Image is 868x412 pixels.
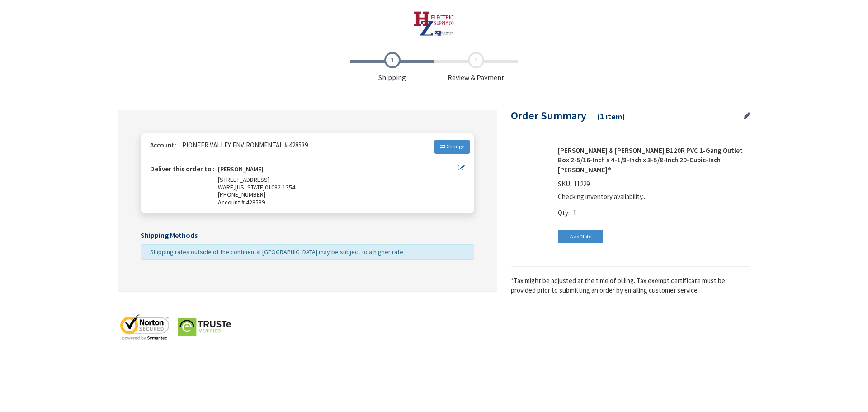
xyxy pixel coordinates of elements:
span: Account # 428539 [218,199,458,206]
h5: Shipping Methods [141,232,474,240]
span: [STREET_ADDRESS] [218,175,269,184]
span: WARE, [218,183,235,191]
div: SKU: [558,179,592,192]
span: Change [446,143,464,150]
span: [PHONE_NUMBER] [218,190,265,199]
p: Checking inventory availability... [558,192,739,201]
span: (1 item) [597,111,625,122]
strong: [PERSON_NAME] [218,166,264,176]
strong: Account: [150,141,176,149]
strong: [PERSON_NAME] & [PERSON_NAME] B120R PVC 1-Gang Outlet Box 2-5/16-Inch x 4-1/8-Inch x 3-5/8-Inch 2... [558,146,743,175]
a: Change [434,140,470,153]
span: Shipping [350,52,434,83]
span: [US_STATE] [235,183,265,191]
span: Qty [558,208,568,217]
span: Order Summary [511,109,586,123]
span: Review & Payment [434,52,518,83]
img: truste-seal.png [177,313,231,341]
span: PIONEER VALLEY ENVIRONMENTAL # 428539 [178,141,308,149]
span: 1 [573,208,576,217]
span: Shipping rates outside of the continental [GEOGRAPHIC_DATA] may be subject to a higher rate. [150,248,405,256]
img: norton-seal.png [118,313,172,341]
img: HZ Electric Supply [414,11,455,36]
: *Tax might be adjusted at the time of billing. Tax exempt certificate must be provided prior to s... [511,276,750,295]
span: 01082-1354 [265,183,295,191]
span: 11229 [571,180,592,188]
strong: Deliver this order to : [150,165,215,173]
